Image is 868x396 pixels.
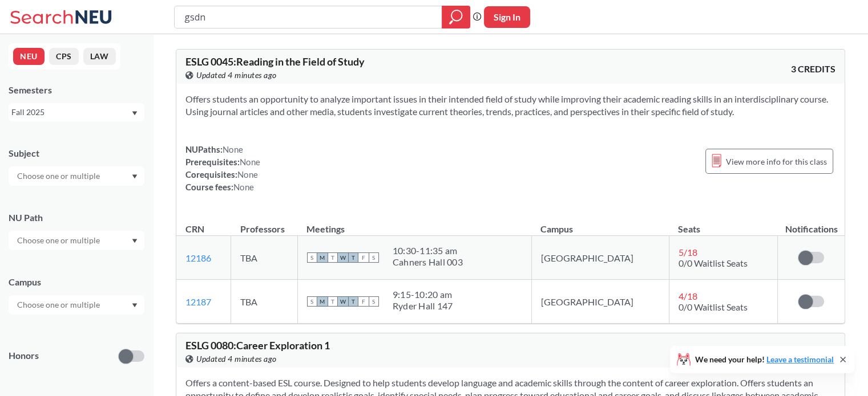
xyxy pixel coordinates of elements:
[338,252,348,263] span: W
[237,169,258,179] span: None
[185,223,204,235] div: CRN
[11,169,107,183] input: Choose one or multiple
[196,69,277,81] span: Updated 4 minutes ago
[348,296,358,307] span: T
[679,291,697,301] span: 4 / 18
[223,144,243,154] span: None
[531,211,669,236] th: Campus
[185,143,260,193] div: NUPaths: Prerequisites: Corequisites: Course fees:
[695,356,834,364] span: We need your help!
[9,231,144,250] div: Dropdown arrow
[328,252,338,263] span: T
[183,7,434,27] input: Class, professor, course number, "phrase"
[185,55,365,68] span: ESLG 0045 : Reading in the Field of Study
[393,245,463,256] div: 10:30 - 11:35 am
[185,296,211,307] a: 12187
[185,339,330,352] span: ESLG 0080 : Career Exploration 1
[726,154,827,169] span: View more info for this class
[132,303,138,308] svg: Dropdown arrow
[9,211,144,224] div: NU Path
[393,300,453,312] div: Ryder Hall 147
[9,295,144,315] div: Dropdown arrow
[9,103,144,121] div: Fall 2025Dropdown arrow
[393,289,453,300] div: 9:15 - 10:20 am
[393,256,463,268] div: Cahners Hall 003
[132,174,138,179] svg: Dropdown arrow
[83,48,116,65] button: LAW
[233,182,254,192] span: None
[11,106,131,119] div: Fall 2025
[307,296,317,307] span: S
[531,280,669,324] td: [GEOGRAPHIC_DATA]
[231,236,297,280] td: TBA
[196,353,277,365] span: Updated 4 minutes ago
[369,296,379,307] span: S
[317,296,328,307] span: M
[531,236,669,280] td: [GEOGRAPHIC_DATA]
[669,211,778,236] th: Seats
[358,252,369,263] span: F
[9,147,144,160] div: Subject
[307,252,317,263] span: S
[240,157,260,167] span: None
[328,296,338,307] span: T
[449,9,463,25] svg: magnifying glass
[185,252,211,263] a: 12186
[9,276,144,288] div: Campus
[9,84,144,96] div: Semesters
[231,280,297,324] td: TBA
[442,6,470,28] div: magnifying glass
[369,252,379,263] span: S
[132,239,138,243] svg: Dropdown arrow
[791,63,835,75] span: 3 CREDITS
[11,298,107,312] input: Choose one or multiple
[49,48,79,65] button: CPS
[679,247,697,258] span: 5 / 18
[679,258,748,268] span: 0/0 Waitlist Seats
[358,296,369,307] span: F
[338,296,348,307] span: W
[297,211,531,236] th: Meetings
[679,301,748,312] span: 0/0 Waitlist Seats
[185,93,835,118] section: Offers students an opportunity to analyze important issues in their intended field of study while...
[11,234,107,247] input: Choose one or multiple
[348,252,358,263] span: T
[778,211,845,236] th: Notifications
[13,48,45,65] button: NEU
[132,111,138,116] svg: Dropdown arrow
[317,252,328,263] span: M
[484,6,530,28] button: Sign In
[766,354,834,364] a: Leave a testimonial
[231,211,297,236] th: Professors
[9,349,39,362] p: Honors
[9,166,144,186] div: Dropdown arrow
